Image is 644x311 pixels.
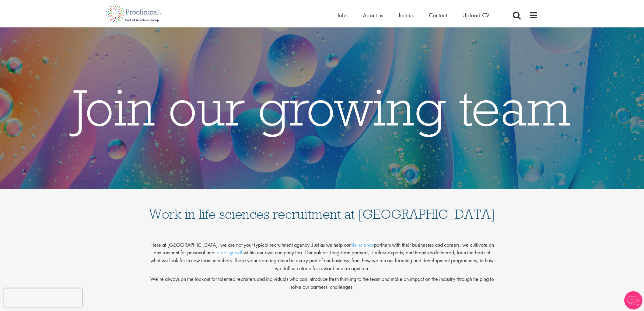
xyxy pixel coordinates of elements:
[4,288,82,307] iframe: reCAPTCHA
[149,275,495,291] p: We’re always on the lookout for talented recruiters and individuals who can introduce fresh think...
[351,241,374,248] a: life science
[149,236,495,272] p: Here at [GEOGRAPHIC_DATA], we are not your typical recruitment agency. Just as we help our partne...
[429,11,447,19] a: Contact
[337,11,348,19] a: Jobs
[624,291,642,309] img: Chatbot
[149,195,495,221] h1: Work in life sciences recruitment at [GEOGRAPHIC_DATA]
[214,249,243,256] a: career growth
[363,11,383,19] a: About us
[398,11,414,19] a: Join us
[462,11,489,19] a: Upload CV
